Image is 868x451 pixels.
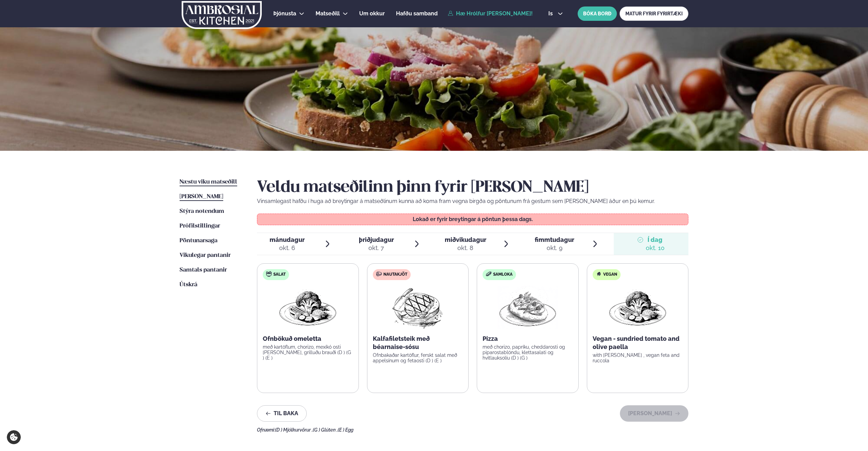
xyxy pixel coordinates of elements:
a: Hæ Hrólfur [PERSON_NAME]! [448,11,533,17]
a: [PERSON_NAME] [180,193,223,201]
div: okt. 10 [646,244,665,252]
p: Pizza [483,335,573,343]
span: Matseðill [316,10,340,17]
span: Vikulegar pantanir [180,252,231,258]
a: Matseðill [316,10,340,18]
button: Til baka [257,405,307,422]
img: Beef-Meat.png [387,286,448,329]
a: Pöntunarsaga [180,237,217,245]
p: Kalfafiletsteik með béarnaise-sósu [373,335,463,351]
p: með chorizo, papríku, cheddarosti og piparostablöndu, klettasalati og hvítlauksolíu (D ) (G ) [483,344,573,361]
img: sandwich-new-16px.svg [486,272,491,276]
span: Útskrá [180,282,197,288]
a: Vikulegar pantanir [180,251,231,260]
a: Þjónusta [273,10,296,18]
p: with [PERSON_NAME] , vegan feta and ruccola [593,352,683,363]
p: Ofnbakaðar kartöflur, ferskt salat með appelsínum og fetaosti (D ) (E ) [373,352,463,363]
a: Næstu viku matseðill [180,178,237,186]
span: Stýra notendum [180,208,224,214]
span: Pöntunarsaga [180,238,217,244]
a: Cookie settings [7,430,21,444]
span: Vegan [603,272,617,277]
span: (E ) Egg [338,427,353,433]
a: Útskrá [180,281,197,289]
img: Vegan.svg [596,271,601,277]
span: Um okkur [359,10,385,17]
a: Um okkur [359,10,385,18]
span: Þjónusta [273,10,296,17]
img: Vegan.png [608,286,668,329]
p: Vinsamlegast hafðu í huga að breytingar á matseðlinum kunna að koma fram vegna birgða og pöntunum... [257,197,688,205]
span: Hafðu samband [396,10,438,17]
span: Prófílstillingar [180,223,220,229]
button: is [543,11,568,16]
span: þriðjudagur [359,236,394,243]
p: Lokað er fyrir breytingar á pöntun þessa dags. [264,217,682,222]
img: beef.svg [376,271,382,277]
p: Vegan - sundried tomato and olive paella [593,335,683,351]
a: Stýra notendum [180,207,224,216]
div: Ofnæmi: [257,427,688,433]
img: salad.svg [266,271,272,277]
span: Nautakjöt [383,272,407,277]
span: miðvikudagur [445,236,486,243]
span: Salat [273,272,286,277]
span: mánudagur [270,236,305,243]
img: Vegan.png [278,286,338,329]
button: BÓKA BORÐ [578,6,617,21]
div: okt. 6 [270,244,305,252]
div: okt. 7 [359,244,394,252]
span: is [548,11,555,16]
span: (D ) Mjólkurvörur , [275,427,313,433]
span: [PERSON_NAME] [180,194,223,200]
div: okt. 8 [445,244,486,252]
a: MATUR FYRIR FYRIRTÆKI [620,6,688,21]
span: Samloka [493,272,513,277]
a: Hafðu samband [396,10,438,18]
div: okt. 9 [535,244,574,252]
img: Pizza-Bread.png [498,286,558,329]
span: fimmtudagur [535,236,574,243]
span: Í dag [646,236,665,244]
span: Samtals pantanir [180,267,227,273]
h2: Veldu matseðilinn þinn fyrir [PERSON_NAME] [257,178,688,197]
span: (G ) Glúten , [313,427,338,433]
span: Næstu viku matseðill [180,179,237,185]
a: Samtals pantanir [180,266,227,274]
a: Prófílstillingar [180,222,220,230]
p: með kartöflum, chorizo, mexíkó osti [PERSON_NAME], grilluðu brauði (D ) (G ) (E ) [263,344,353,361]
img: logo [181,1,262,29]
p: Ofnbökuð omeletta [263,335,353,343]
button: [PERSON_NAME] [620,405,688,422]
